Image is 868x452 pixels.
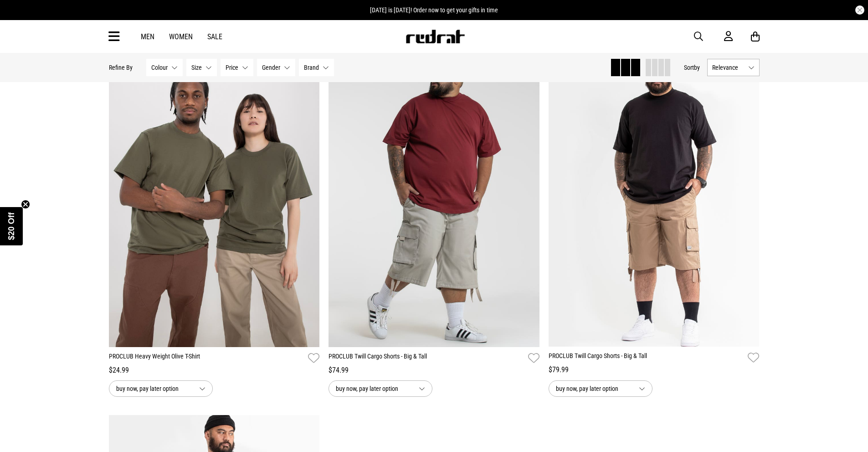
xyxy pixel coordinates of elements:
button: Gender [257,59,295,76]
a: Sale [207,32,222,41]
span: buy now, pay later option [556,383,632,394]
button: Close teaser [21,200,30,209]
button: Open LiveChat chat widget [7,4,35,31]
span: Gender [262,64,280,71]
button: Brand [299,59,334,76]
div: $79.99 [549,364,760,375]
div: $74.99 [329,365,539,376]
div: $24.99 [109,365,320,376]
button: Sortby [684,62,700,73]
button: Relevance [707,59,760,76]
a: PROCLUB Twill Cargo Shorts - Big & Tall [329,352,524,365]
img: Proclub Twill Cargo Shorts - Big & Tall in Beige [329,51,539,347]
img: Redrat logo [405,30,465,43]
span: Colour [151,64,168,71]
a: Women [169,32,193,41]
p: Refine By [109,64,133,71]
span: Relevance [712,64,745,71]
button: buy now, pay later option [109,380,213,397]
span: by [694,64,700,71]
button: Size [186,59,217,76]
span: buy now, pay later option [336,383,411,394]
img: Proclub Heavy Weight Olive T-shirt in Green [109,51,320,347]
span: $20 Off [7,212,16,240]
span: buy now, pay later option [116,383,192,394]
img: Proclub Twill Cargo Shorts - Big & Tall in Brown [549,51,760,347]
button: buy now, pay later option [329,380,432,397]
a: PROCLUB Twill Cargo Shorts - Big & Tall [549,351,745,364]
a: PROCLUB Heavy Weight Olive T-Shirt [109,352,305,365]
span: [DATE] is [DATE]! Order now to get your gifts in time [370,6,498,14]
button: Colour [146,59,183,76]
button: buy now, pay later option [549,380,652,397]
span: Size [191,64,202,71]
a: Men [141,32,154,41]
button: Price [221,59,253,76]
span: Brand [304,64,319,71]
span: Price [226,64,238,71]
